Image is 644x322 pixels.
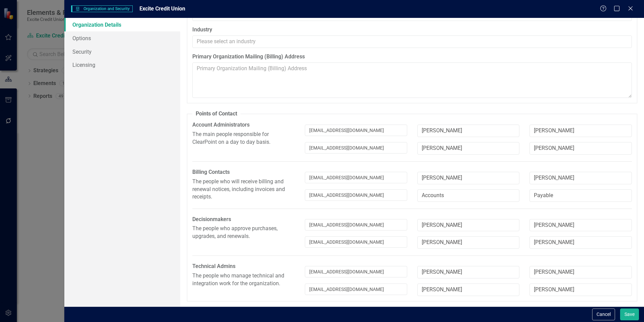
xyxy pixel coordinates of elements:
[417,189,520,202] input: Secondary Contact First Name
[529,236,632,249] input: Secondary Contact Last Name
[417,284,520,296] input: Secondary Contact First Name
[529,284,632,296] input: Secondary Contact Last Name
[417,142,520,155] input: Secondary Contact First Name
[305,189,407,201] input: Secondary Contact Email
[192,225,295,240] p: The people who approve purchases, upgrades, and renewals.
[529,125,632,137] input: Primary Contact Last Name
[192,26,632,34] label: Industry
[529,172,632,184] input: Primary Contact Last Name
[64,31,180,45] a: Options
[529,142,632,155] input: Secondary Contact Last Name
[192,178,295,201] p: The people who will receive billing and renewal notices, including invoices and receipts.
[64,18,180,31] a: Organization Details
[529,219,632,232] input: Primary Contact Last Name
[64,45,180,58] a: Security
[192,168,295,176] label: Billing Contacts
[305,172,407,183] input: Primary Contact Email
[192,53,632,61] label: Primary Organization Mailing (Billing) Address
[305,266,407,277] input: Primary Contact Email
[529,266,632,278] input: Primary Contact Last Name
[305,125,407,136] input: Primary Contact Email
[305,236,407,248] input: Secondary Contact Email
[417,236,520,249] input: Secondary Contact First Name
[305,142,407,154] input: Secondary Contact Email
[417,125,520,137] input: Primary Contact First Name
[592,308,615,320] button: Cancel
[620,308,639,320] button: Save
[71,5,132,12] span: Organization and Security
[305,219,407,231] input: Primary Contact Email
[529,189,632,202] input: Secondary Contact Last Name
[192,272,295,288] p: The people who manage technical and integration work for the organization.
[192,263,295,270] label: Technical Admins
[192,110,240,118] legend: Points of Contact
[192,35,632,48] input: Please select an industry
[417,266,520,278] input: Primary Contact First Name
[417,172,520,184] input: Primary Contact First Name
[192,216,295,223] label: Decisionmakers
[305,284,407,295] input: Secondary Contact Email
[192,131,295,146] p: The main people responsible for ClearPoint on a day to day basis.
[417,219,520,232] input: Primary Contact First Name
[192,121,295,129] label: Account Administrators
[64,58,180,72] a: Licensing
[139,5,185,12] span: Excite Credit Union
